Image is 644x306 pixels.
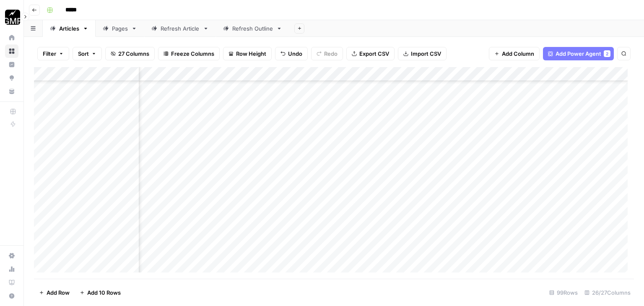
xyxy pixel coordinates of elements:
button: Help + Support [5,289,18,303]
button: Add Column [489,47,540,60]
a: Learning Hub [5,276,18,289]
a: Settings [5,249,18,262]
span: Sort [78,49,89,58]
a: Opportunities [5,71,18,85]
a: Refresh Article [144,20,216,37]
span: Add Power Agent [556,49,601,58]
button: Add Row [34,286,75,299]
a: Home [5,31,18,44]
div: 2 [604,50,610,57]
span: Export CSV [359,49,389,58]
button: Redo [311,47,343,60]
div: Pages [112,24,128,33]
button: Row Height [223,47,272,60]
button: Sort [73,47,102,60]
span: 2 [606,50,608,57]
span: Add Column [502,49,534,58]
span: Add 10 Rows [87,288,121,297]
a: Insights [5,58,18,71]
span: Filter [43,49,56,58]
div: 99 Rows [546,286,581,299]
button: 27 Columns [105,47,155,60]
button: Undo [275,47,308,60]
span: Freeze Columns [171,49,214,58]
button: Import CSV [398,47,447,60]
span: Redo [324,49,338,58]
a: Your Data [5,85,18,98]
button: Add Power Agent2 [543,47,614,60]
div: 26/27 Columns [581,286,634,299]
span: 27 Columns [118,49,149,58]
a: Articles [43,20,96,37]
div: Refresh Article [161,24,200,33]
button: Freeze Columns [158,47,220,60]
span: Import CSV [411,49,441,58]
img: Growth Marketing Pro Logo [5,10,20,25]
a: Browse [5,44,18,58]
button: Workspace: Growth Marketing Pro [5,7,18,28]
a: Usage [5,262,18,276]
a: Refresh Outline [216,20,289,37]
span: Row Height [236,49,266,58]
div: Refresh Outline [232,24,273,33]
div: Articles [59,24,79,33]
a: Pages [96,20,144,37]
button: Add 10 Rows [75,286,126,299]
span: Undo [288,49,302,58]
button: Filter [37,47,69,60]
span: Add Row [47,288,70,297]
button: Export CSV [346,47,395,60]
